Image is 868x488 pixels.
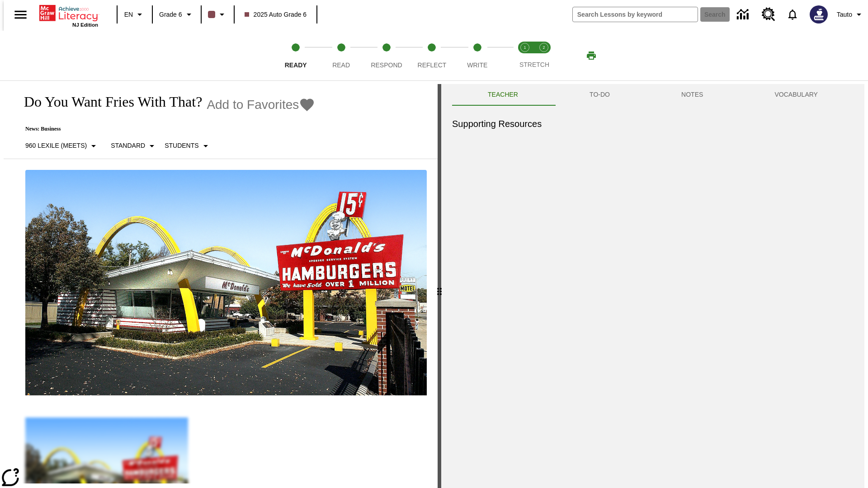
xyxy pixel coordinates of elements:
h6: Supporting Resources [452,117,854,131]
button: Reflect step 4 of 5 [406,31,458,80]
p: Students [165,141,198,150]
button: Open side menu [7,1,34,28]
span: Add to Favorites [207,98,299,112]
p: Standard [111,141,145,150]
a: Resource Center, Will open in new tab [756,2,781,27]
text: 1 [524,45,526,50]
button: TO-DO [554,84,646,106]
div: reading [4,84,438,483]
button: Write step 5 of 5 [451,31,504,80]
button: Select Student [161,138,214,154]
button: Respond step 3 of 5 [360,31,413,80]
span: Reflect [418,61,447,69]
div: Home [39,3,98,28]
button: Read step 2 of 5 [315,31,367,80]
span: Respond [371,61,402,69]
button: VOCABULARY [739,84,854,106]
button: Class color is dark brown. Change class color [204,6,231,23]
button: Teacher [452,84,554,106]
button: Stretch Respond step 2 of 2 [531,31,557,80]
button: NOTES [646,84,739,106]
p: News: Business [14,126,315,132]
button: Language: EN, Select a language [120,6,149,23]
span: STRETCH [519,61,549,68]
button: Ready step 1 of 5 [269,31,322,80]
h1: Do You Want Fries With That? [14,94,202,110]
button: Select Lexile, 960 Lexile (Meets) [22,138,103,154]
a: Notifications [781,3,804,26]
a: Data Center [731,2,756,27]
img: One of the first McDonald's stores, with the iconic red sign and golden arches. [25,170,427,396]
span: Ready [285,61,307,69]
div: Instructional Panel Tabs [452,84,854,106]
span: EN [124,10,133,19]
span: NJ Edition [72,22,98,28]
button: Scaffolds, Standard [107,138,161,154]
span: 2025 Auto Grade 6 [245,10,307,19]
input: search field [573,7,698,22]
button: Stretch Read step 1 of 2 [512,31,538,80]
img: Avatar [810,5,828,23]
button: Print [577,47,606,64]
span: Read [332,61,350,69]
button: Grade: Grade 6, Select a grade [156,6,198,23]
div: Press Enter or Spacebar and then press right and left arrow keys to move the slider [438,84,441,488]
text: 2 [542,45,545,50]
span: Tauto [837,10,852,19]
span: Grade 6 [159,10,182,19]
button: Select a new avatar [804,3,833,26]
button: Profile/Settings [833,6,868,23]
div: activity [441,84,864,488]
button: Add to Favorites - Do You Want Fries With That? [207,97,315,113]
span: Write [467,61,487,69]
p: 960 Lexile (Meets) [25,141,87,150]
